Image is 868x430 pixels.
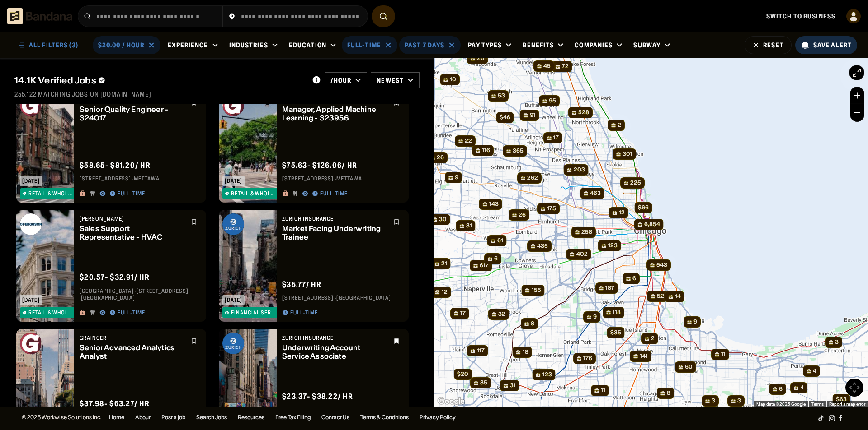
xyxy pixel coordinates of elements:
span: 9 [693,318,697,326]
div: [GEOGRAPHIC_DATA] · [STREET_ADDRESS] · [GEOGRAPHIC_DATA] [282,407,403,421]
span: 9 [455,174,458,181]
span: 175 [547,205,556,213]
div: Save Alert [813,41,852,49]
div: Retail & Wholesale [28,310,75,315]
div: $20.00 / hour [98,41,145,49]
img: Grainger logo [20,333,42,354]
a: Contact Us [321,415,349,420]
span: 31 [510,382,516,389]
div: Zurich Insurance [282,215,388,222]
span: 45 [543,62,551,70]
div: $ 37.98 - $63.27 / hr [80,399,150,408]
span: 617 [480,262,489,269]
span: 72 [562,63,569,70]
span: 85 [480,379,487,387]
div: © 2025 Workwise Solutions Inc. [22,415,102,420]
span: 61 [497,237,503,245]
img: Zurich Insurance logo [222,213,244,235]
a: About [135,415,151,420]
span: 6,854 [644,221,660,228]
span: 32 [498,310,505,318]
span: 528 [578,109,589,116]
div: Subway [633,41,660,49]
div: Senior Quality Engineer - 324017 [80,105,185,122]
span: 123 [542,371,552,379]
span: 10 [450,76,456,83]
span: 2 [618,121,621,129]
span: 123 [608,242,618,250]
div: Manager, Applied Machine Learning - 323956 [282,105,388,122]
div: Benefits [523,41,554,49]
div: Retail & Wholesale [28,191,75,196]
a: Home [109,415,124,420]
div: Zurich Insurance [282,334,388,342]
span: $35 [610,329,621,336]
span: 543 [656,261,667,269]
a: Free Tax Filing [275,415,311,420]
span: 117 [477,347,485,355]
span: 258 [581,228,592,236]
span: 26 [519,211,526,219]
span: 6 [494,255,498,263]
div: Underwriting Account Service Associate [282,343,388,361]
span: 30 [439,216,447,223]
div: Full-time [347,41,381,49]
span: 3 [835,338,839,346]
span: 176 [583,355,592,362]
span: 17 [553,134,559,142]
div: Experience [168,41,208,49]
div: Newest [377,76,404,84]
div: [STREET_ADDRESS] · [GEOGRAPHIC_DATA] [282,295,403,302]
span: 402 [576,250,588,258]
div: Industries [229,41,268,49]
div: [STREET_ADDRESS] · Mettawa [80,176,201,183]
span: 22 [465,137,472,145]
img: Google [436,396,466,407]
div: Full-time [290,310,318,317]
div: Sales Support Representative - HVAC [80,224,185,241]
div: ALL FILTERS (3) [29,42,78,48]
span: 11 [721,351,726,358]
div: $ 35.77 / hr [282,280,321,289]
div: Pay Types [468,41,502,49]
span: 21 [441,260,447,268]
a: Post a job [161,415,185,420]
span: 18 [523,348,528,356]
img: Grainger logo [20,94,42,116]
span: 14 [675,293,681,301]
span: 3 [737,397,741,405]
span: 26 [437,154,444,162]
a: Open this area in Google Maps (opens a new window) [436,396,466,407]
span: $46 [500,114,510,120]
span: 365 [513,147,524,155]
span: 4 [813,367,816,375]
a: Terms & Conditions [360,415,409,420]
span: 262 [527,174,538,182]
div: $ 75.63 - $126.06 / hr [282,161,357,170]
div: Full-time [118,190,145,198]
span: $20 [457,370,468,377]
div: $ 58.65 - $81.20 / hr [80,161,151,170]
span: 143 [489,200,499,208]
div: [STREET_ADDRESS] · Mettawa [282,176,403,183]
span: 20 [477,55,485,62]
span: Map data ©2025 Google [756,402,806,407]
a: Resources [238,415,264,420]
span: 3 [712,397,715,405]
div: Market Facing Underwriting Trainee [282,224,388,241]
span: 463 [590,190,601,197]
button: Map camera controls [845,379,863,397]
div: Retail & Wholesale [231,191,277,196]
span: 17 [460,310,466,317]
div: [DATE] [225,297,242,303]
span: Switch to Business [766,12,835,20]
img: Zurich Insurance logo [222,333,244,354]
div: Senior Advanced Analytics Analyst [80,343,185,361]
div: Past 7 days [405,41,444,49]
div: Reset [763,42,784,48]
span: 141 [640,352,648,360]
span: 60 [685,363,693,371]
span: 9 [593,313,597,321]
a: Privacy Policy [420,415,456,420]
span: 301 [623,150,632,158]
